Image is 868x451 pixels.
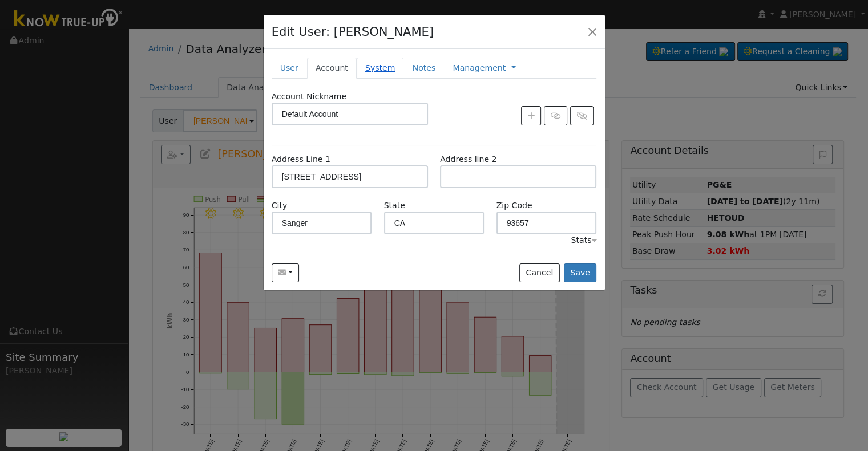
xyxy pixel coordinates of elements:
label: Address Line 1 [272,153,330,165]
div: Stats [571,234,596,246]
a: Account [307,58,357,79]
a: Management [453,62,506,74]
h4: Edit User: [PERSON_NAME] [272,23,434,41]
button: Cancel [519,263,560,283]
label: State [384,200,405,212]
label: Account Nickname [272,91,347,103]
label: Zip Code [496,200,532,212]
a: User [272,58,307,79]
label: Address line 2 [440,153,496,165]
a: System [357,58,404,79]
button: Create New Account [521,106,541,125]
a: Notes [403,58,444,79]
label: City [272,200,288,212]
button: Link Account [544,106,567,125]
button: randyhomeoffice@aol.com [272,263,300,283]
button: Unlink Account [570,106,594,125]
button: Save [564,263,597,283]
